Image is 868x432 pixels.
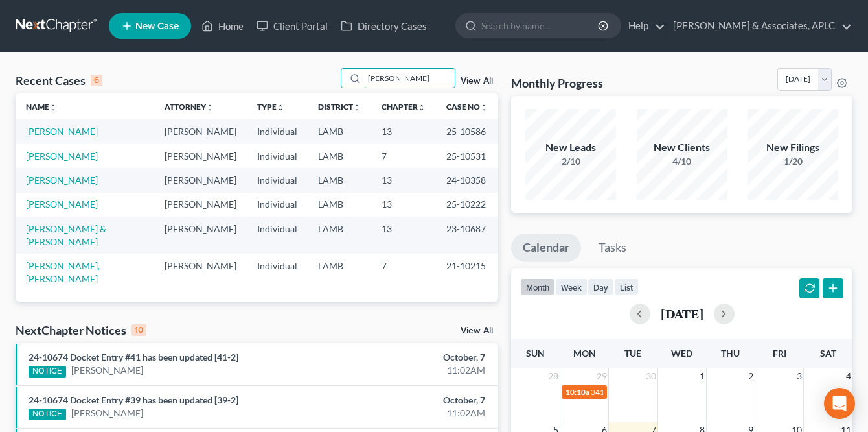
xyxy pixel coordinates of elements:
td: 25-10531 [436,144,498,168]
td: 13 [371,217,436,254]
a: [PERSON_NAME], [PERSON_NAME] [26,260,100,284]
td: 25-10586 [436,119,498,143]
td: LAMB [308,254,371,291]
td: LAMB [308,168,371,192]
span: New Case [135,21,179,31]
td: 13 [371,193,436,217]
td: [PERSON_NAME] [154,144,247,168]
div: 1/20 [748,155,838,168]
div: 2/10 [525,155,616,168]
a: [PERSON_NAME] [26,198,98,210]
span: 1 [698,368,706,384]
td: 23-10687 [436,217,498,254]
td: Individual [247,168,308,192]
span: Tue [624,348,641,359]
td: Individual [247,193,308,217]
a: View All [461,77,493,86]
div: New Filings [748,140,838,155]
td: 25-10222 [436,193,498,217]
i: unfold_more [353,104,361,112]
div: 4/10 [637,155,727,168]
td: 21-10215 [436,254,498,291]
td: LAMB [308,144,371,168]
div: Recent Cases [16,73,102,88]
input: Search by name... [364,69,455,88]
a: Case Nounfold_more [446,102,488,112]
a: Typeunfold_more [257,102,284,112]
button: month [520,278,555,296]
span: 29 [595,368,608,384]
td: Individual [247,119,308,143]
td: LAMB [308,119,371,143]
a: Directory Cases [334,14,433,38]
a: [PERSON_NAME] [26,150,98,162]
a: Chapterunfold_more [382,102,426,112]
td: LAMB [308,193,371,217]
a: View All [461,326,493,335]
a: [PERSON_NAME] & [PERSON_NAME] [26,223,106,247]
a: 24-10674 Docket Entry #41 has been updated [41-2] [29,352,238,363]
span: Thu [721,348,740,359]
div: 11:02AM [342,364,486,377]
i: unfold_more [49,104,57,112]
span: Sun [526,348,545,359]
a: [PERSON_NAME] [71,407,143,420]
td: [PERSON_NAME] [154,217,247,254]
span: Wed [671,348,692,359]
a: [PERSON_NAME] [71,364,143,377]
i: unfold_more [206,104,214,112]
span: 2 [747,368,755,384]
span: 4 [845,368,852,384]
i: unfold_more [480,104,488,112]
td: Individual [247,254,308,291]
td: [PERSON_NAME] [154,254,247,291]
div: NextChapter Notices [16,322,146,338]
a: Attorneyunfold_more [165,102,214,112]
td: LAMB [308,217,371,254]
h2: [DATE] [661,307,703,320]
button: list [614,278,639,296]
span: Mon [573,348,596,359]
i: unfold_more [418,104,426,112]
span: 10:10a [565,387,589,397]
td: 7 [371,144,436,168]
a: [PERSON_NAME] [26,174,98,186]
a: Home [195,14,250,38]
td: 13 [371,119,436,143]
div: 10 [131,324,146,336]
a: Nameunfold_more [26,102,57,112]
td: 7 [371,254,436,291]
td: [PERSON_NAME] [154,119,247,143]
span: 3 [795,368,803,384]
div: Open Intercom Messenger [824,388,855,419]
span: Sat [820,348,836,359]
a: Districtunfold_more [318,102,361,112]
span: Fri [773,348,786,359]
div: October, 7 [342,394,486,407]
a: Help [622,14,665,38]
a: Client Portal [250,14,334,38]
td: [PERSON_NAME] [154,168,247,192]
div: NOTICE [29,366,66,378]
button: day [588,278,614,296]
td: [PERSON_NAME] [154,193,247,217]
td: 24-10358 [436,168,498,192]
a: 24-10674 Docket Entry #39 has been updated [39-2] [29,394,238,405]
span: 28 [547,368,560,384]
a: [PERSON_NAME] & Associates, APLC [667,14,852,38]
a: Calendar [511,234,581,262]
td: 13 [371,168,436,192]
td: Individual [247,217,308,254]
h3: Monthly Progress [511,75,603,91]
div: NOTICE [29,409,66,420]
div: 6 [91,75,102,86]
div: October, 7 [342,351,486,364]
div: New Clients [637,140,727,155]
span: 341(a) meeting for [PERSON_NAME] [591,387,716,397]
i: unfold_more [277,104,284,112]
div: New Leads [525,140,616,155]
a: [PERSON_NAME] [26,126,98,137]
div: 11:02AM [342,407,486,420]
input: Search by name... [481,14,600,38]
button: week [555,278,588,296]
